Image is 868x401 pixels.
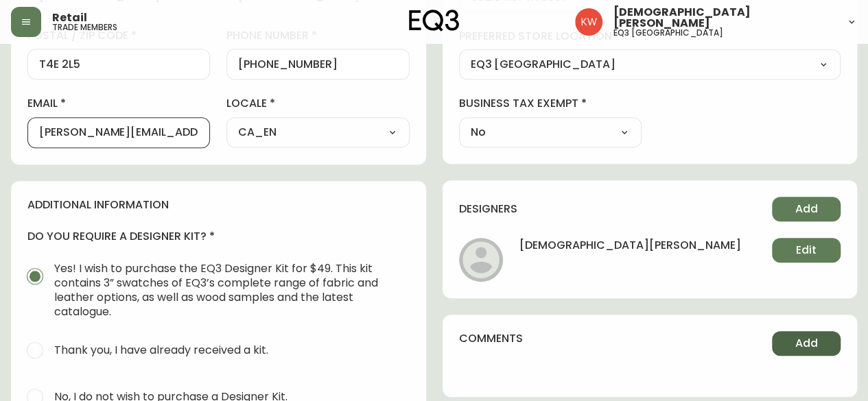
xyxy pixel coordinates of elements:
h4: comments [459,331,523,346]
h5: eq3 [GEOGRAPHIC_DATA] [613,29,723,37]
button: Add [772,197,841,221]
span: Retail [52,12,87,23]
span: Edit [796,243,817,258]
span: [DEMOGRAPHIC_DATA][PERSON_NAME] [613,7,835,29]
span: Add [795,336,818,351]
h4: do you require a designer kit? [27,229,410,244]
span: Thank you, I have already received a kit. [54,343,268,357]
h4: [DEMOGRAPHIC_DATA][PERSON_NAME] [519,238,741,263]
button: Edit [772,238,841,263]
label: locale [226,96,409,111]
span: Add [795,202,818,217]
img: logo [409,10,460,32]
label: business tax exempt [459,96,642,111]
span: Yes! I wish to purchase the EQ3 Designer Kit for $49. This kit contains 3” swatches of EQ3’s comp... [54,261,399,319]
h4: designers [459,202,517,217]
label: email [27,96,210,111]
button: Add [772,331,841,356]
h5: trade members [52,23,117,32]
h4: additional information [27,197,410,212]
img: f33162b67396b0982c40ce2a87247151 [575,8,602,36]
